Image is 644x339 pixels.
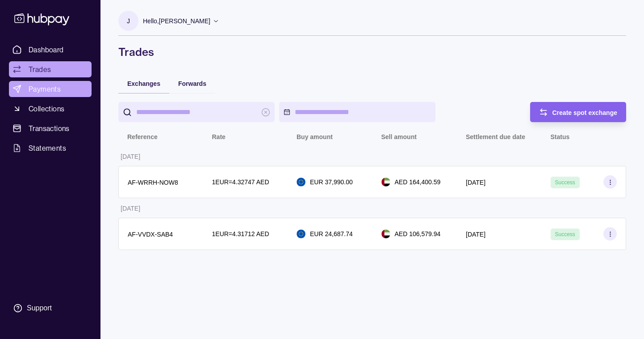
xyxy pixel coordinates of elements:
div: Support [27,303,52,313]
img: ae [381,178,390,186]
p: Rate [212,133,226,140]
p: AED 106,579.94 [395,229,441,239]
a: Dashboard [9,42,92,58]
h1: Trades [118,45,626,59]
p: Sell amount [381,133,417,140]
span: Create spot exchange [552,109,618,116]
p: J [127,16,130,26]
img: eu [297,229,305,238]
p: Buy amount [297,133,333,140]
button: Create spot exchange [530,102,627,122]
p: AED 164,400.59 [395,177,441,187]
a: Trades [9,61,92,77]
span: Exchanges [127,80,160,87]
span: Dashboard [29,44,64,55]
p: Reference [127,133,158,140]
span: Trades [29,64,51,75]
p: Settlement due date [466,133,525,140]
a: Transactions [9,120,92,136]
p: EUR 37,990.00 [310,177,353,187]
input: search [136,102,257,122]
img: ae [381,229,390,238]
p: [DATE] [121,205,140,212]
span: Statements [29,143,66,153]
p: EUR 24,687.74 [310,229,353,239]
a: Statements [9,140,92,156]
p: AF-VVDX-SAB4 [128,231,173,238]
p: [DATE] [466,179,485,186]
span: Collections [29,103,64,114]
span: Payments [29,84,61,94]
p: [DATE] [466,231,485,238]
p: 1 EUR = 4.31712 AED [212,229,269,239]
span: Transactions [29,123,70,134]
span: Forwards [178,80,206,87]
p: AF-WRRH-NOW8 [128,179,178,186]
a: Support [9,299,92,318]
p: [DATE] [121,153,140,160]
p: Status [551,133,570,140]
img: eu [297,178,305,186]
span: Success [555,179,575,186]
span: Success [555,231,575,237]
a: Payments [9,81,92,97]
p: 1 EUR = 4.32747 AED [212,177,269,187]
p: Hello, [PERSON_NAME] [143,16,210,26]
a: Collections [9,101,92,117]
